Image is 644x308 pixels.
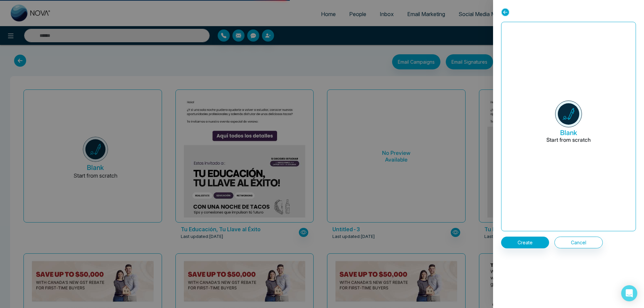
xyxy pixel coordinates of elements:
h5: Blank [546,127,591,137]
div: Open Intercom Messenger [621,285,637,301]
button: Create [501,237,549,248]
button: Cancel [554,237,603,248]
img: novacrm [555,101,582,127]
p: Start from scratch [546,137,591,151]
